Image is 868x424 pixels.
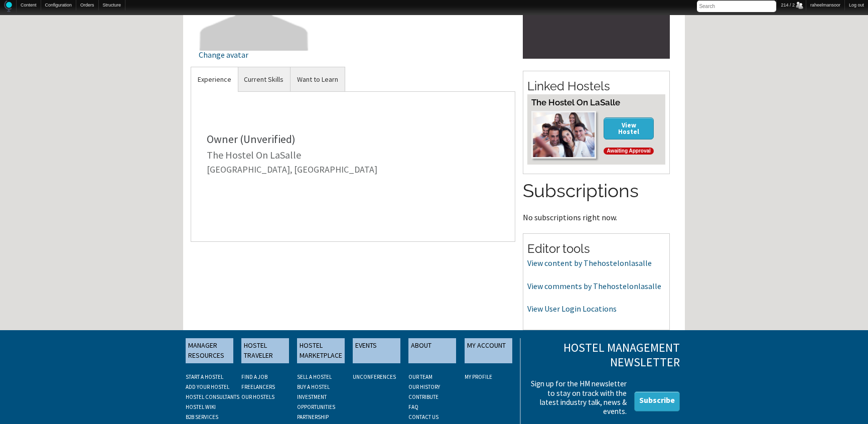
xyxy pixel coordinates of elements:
a: B2B SERVICES [186,413,218,420]
a: Subscribe [634,391,680,411]
h2: Subscriptions [523,178,670,204]
a: INVESTMENT OPPORTUNITIES [297,393,335,410]
a: START A HOSTEL [186,373,223,380]
a: View User Login Locations [527,304,617,314]
a: HOSTEL TRAVELER [241,338,289,363]
div: Awaiting Approval [604,148,654,155]
a: Experience [191,67,238,92]
a: View Hostel [604,117,654,139]
img: Home [4,1,12,12]
a: HOSTEL MARKETPLACE [297,338,345,363]
h2: Linked Hostels [527,78,665,95]
a: The Hostel On LaSalle [531,97,620,107]
a: BUY A HOSTEL [297,383,330,390]
a: FAQ [408,403,418,410]
a: OUR HOSTELS [241,393,274,400]
a: MY ACCOUNT [465,338,512,363]
h2: Editor tools [527,240,665,257]
a: CONTACT US [408,413,439,420]
a: CONTRIBUTE [408,393,439,400]
a: View comments by Thehostelonlasalle [527,281,661,291]
div: Owner (Unverified) [207,133,499,145]
a: SELL A HOSTEL [297,373,332,380]
div: [GEOGRAPHIC_DATA], [GEOGRAPHIC_DATA] [207,165,499,174]
a: ADD YOUR HOSTEL [186,383,229,390]
p: Sign up for the HM newsletter to stay on track with the latest industry talk, news & events. [528,379,627,416]
a: EVENTS [353,338,400,363]
a: View content by Thehostelonlasalle [527,258,652,268]
input: Search [697,1,776,12]
a: ABOUT [408,338,456,363]
a: FREELANCERS [241,383,275,390]
h3: Hostel Management Newsletter [528,341,680,370]
a: OUR TEAM [408,373,432,380]
a: FIND A JOB [241,373,267,380]
a: MANAGER RESOURCES [186,338,233,363]
a: My Profile [465,373,492,380]
section: No subscriptions right now. [523,178,670,221]
a: Want to Learn [291,67,345,92]
a: HOSTEL CONSULTANTS [186,393,239,400]
a: UNCONFERENCES [353,373,396,380]
a: The Hostel On LaSalle [207,149,301,161]
div: Change avatar [199,51,310,59]
a: Current Skills [237,67,290,92]
a: OUR HISTORY [408,383,440,390]
a: HOSTEL WIKI [186,403,216,410]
